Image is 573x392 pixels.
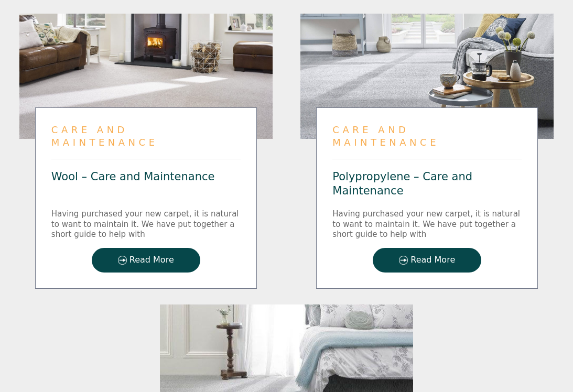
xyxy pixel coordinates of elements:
div: Care and Maintenance [51,124,241,148]
div: Care and Maintenance [332,124,522,148]
div: Having purchased your new carpet, it is natural to want to maintain it. We have put together a sh... [332,209,522,240]
span: Read More [129,256,174,265]
a: Read More [92,248,200,273]
a: Polypropylene – Care and Maintenance [332,170,472,197]
a: Wool – Care and Maintenance [51,170,215,183]
a: Read More [373,248,481,273]
span: Read More [410,256,455,265]
div: Having purchased your new carpet, it is natural to want to maintain it. We have put together a sh... [51,209,241,240]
